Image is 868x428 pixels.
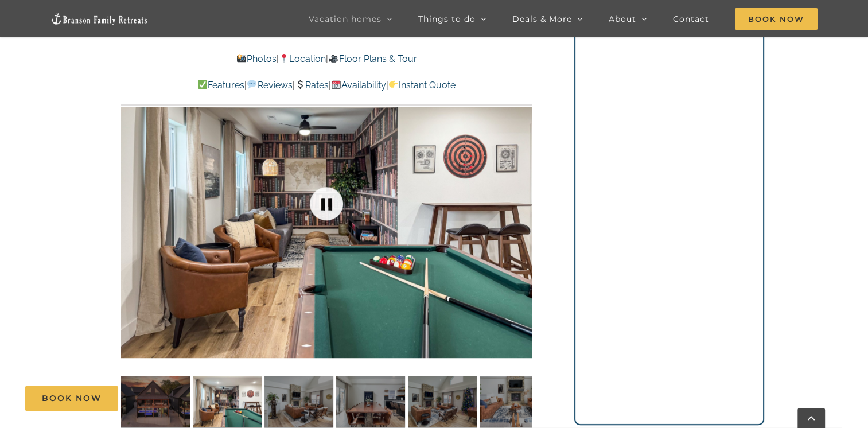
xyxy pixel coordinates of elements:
img: Claymore-Cottage-lake-view-pool-vacation-rental-1117-scaled.jpg-nggid041119-ngg0dyn-120x90-00f0w0... [264,376,333,427]
span: Deals & More [512,15,572,23]
span: Book Now [735,8,818,30]
span: Things to do [418,15,476,23]
a: Rates [295,80,329,91]
img: Claymore-Cottage-at-Table-Rock-Lake-Branson-Missouri-1404-scaled.jpg-nggid041800-ngg0dyn-120x90-0... [408,376,477,427]
img: Claymore-Cottage-at-Table-Rock-Lake-Branson-Missouri-1414-scaled.jpg-nggid041804-ngg0dyn-120x90-0... [193,376,262,427]
p: | | [121,52,532,67]
a: Instant Quote [388,80,456,91]
a: Reviews [247,80,292,91]
span: About [609,15,636,23]
a: Location [279,53,326,64]
img: Branson Family Retreats Logo [50,12,148,25]
span: Book Now [42,394,102,403]
img: 📍 [279,54,289,63]
span: Vacation homes [309,15,382,23]
a: Availability [331,80,386,91]
a: Floor Plans & Tour [328,53,417,64]
img: 👉 [389,80,398,89]
img: 💲 [295,80,305,89]
a: Photos [236,53,277,64]
img: ✅ [198,80,207,89]
a: Book Now [25,386,118,411]
p: | | | | [121,78,532,93]
img: 💬 [247,80,256,89]
a: Features [197,80,244,91]
img: Claymore-Cottage-Rocky-Shores-summer-2023-1105-Edit-scaled.jpg-nggid041514-ngg0dyn-120x90-00f0w01... [121,376,190,427]
img: 📸 [237,54,246,63]
img: 📆 [332,80,341,89]
iframe: Booking/Inquiry Widget [585,6,753,396]
span: Contact [673,15,709,23]
img: Claymore-Cottage-lake-view-pool-vacation-rental-1121-scaled.jpg-nggid041123-ngg0dyn-120x90-00f0w0... [336,376,405,427]
img: 🎥 [329,54,338,63]
img: Claymore-Cottage-lake-view-pool-vacation-rental-1118-scaled.jpg-nggid041120-ngg0dyn-120x90-00f0w0... [480,376,548,427]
